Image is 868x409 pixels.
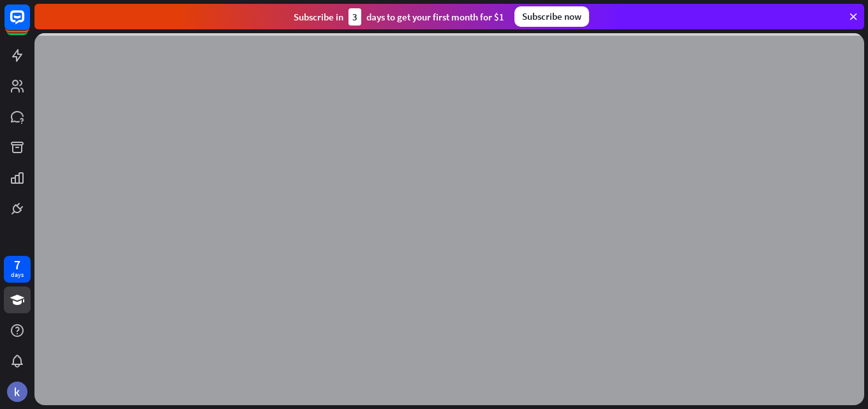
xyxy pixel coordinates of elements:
div: Subscribe in days to get your first month for $1 [294,8,504,26]
div: days [11,271,24,279]
div: Subscribe now [514,6,589,27]
div: 7 [14,259,20,271]
div: 3 [348,8,361,26]
a: 7 days [4,256,31,283]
